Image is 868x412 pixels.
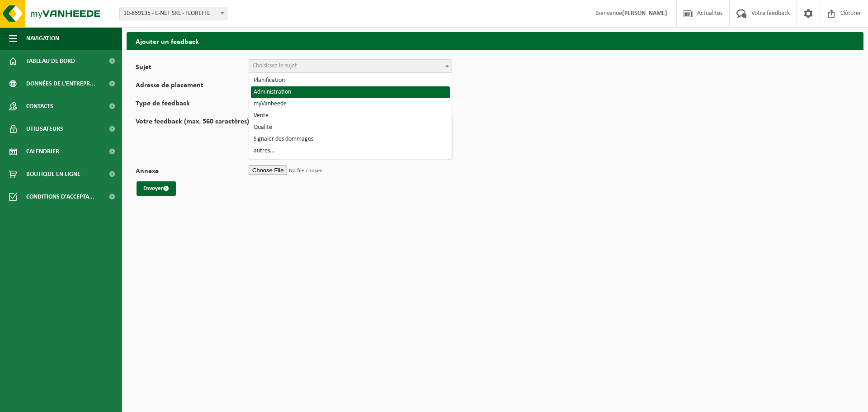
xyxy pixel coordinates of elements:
span: Boutique en ligne [26,163,80,185]
strong: [PERSON_NAME] [622,10,667,17]
li: Planification [251,75,450,86]
label: Votre feedback (max. 560 caractères) [136,118,249,159]
li: Vente [251,110,450,122]
span: Navigation [26,27,59,50]
li: Administration [251,86,450,98]
li: Qualité [251,122,450,133]
span: Conditions d'accepta... [26,185,94,208]
h2: Ajouter un feedback [127,32,863,50]
span: Choisissez le sujet [253,62,297,69]
span: 10-859135 - E-NET SRL - FLOREFFE [120,7,227,20]
span: Données de l'entrepr... [26,72,95,95]
label: Sujet [136,64,249,73]
span: Tableau de bord [26,50,75,72]
label: Annexe [136,168,249,177]
span: Calendrier [26,140,59,163]
span: 10-859135 - E-NET SRL - FLOREFFE [119,7,227,20]
span: Contacts [26,95,53,118]
li: Signaler des dommages [251,133,450,145]
li: autres... [251,145,450,157]
li: myVanheede [251,98,450,110]
label: Type de feedback [136,100,249,109]
label: Adresse de placement [136,82,249,91]
button: Envoyer [137,181,176,196]
span: Utilisateurs [26,118,63,140]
